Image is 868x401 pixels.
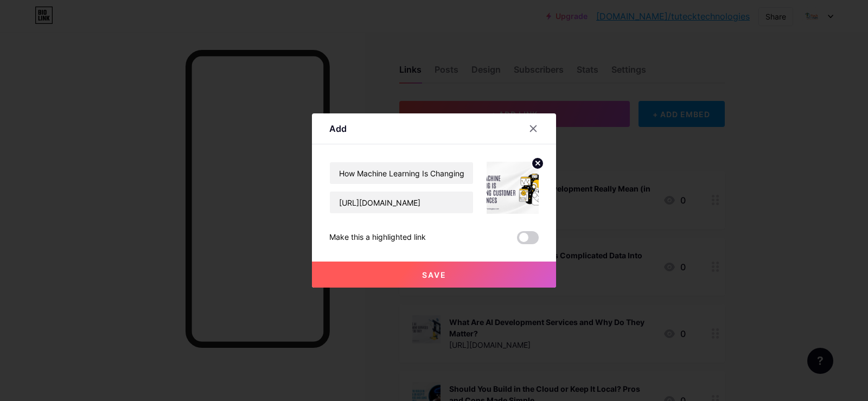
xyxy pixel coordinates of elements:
span: Save [422,270,446,279]
div: Add [329,122,347,135]
img: link_thumbnail [487,162,539,214]
input: Title [330,162,473,184]
button: Save [312,262,556,288]
input: URL [330,192,473,213]
div: Make this a highlighted link [329,231,426,244]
